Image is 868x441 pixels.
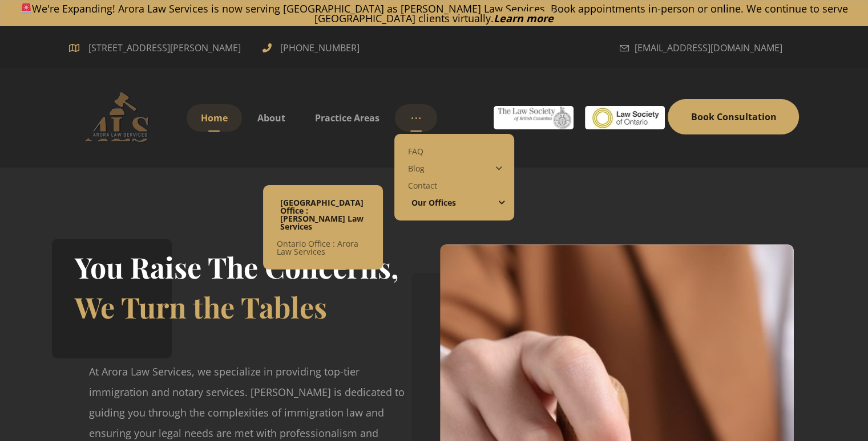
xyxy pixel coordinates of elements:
[257,112,285,124] span: About
[494,106,574,129] img: #
[75,247,399,287] h2: You Raise The Concerns,
[187,104,242,132] a: Home
[395,104,437,132] a: More links
[408,146,423,157] span: FAQ
[201,112,228,124] span: Home
[691,111,776,123] span: Book Consultation
[84,39,245,57] span: [STREET_ADDRESS][PERSON_NAME]
[585,106,665,129] img: #
[280,197,364,232] span: [GEOGRAPHIC_DATA] Office : [PERSON_NAME] Law Services
[668,99,799,134] a: Book Consultation
[408,180,437,191] span: Contact
[277,39,362,57] span: [PHONE_NUMBER]
[411,197,456,208] span: Our Offices
[301,104,394,132] a: Practice Areas
[494,11,554,25] a: Learn more
[277,238,358,257] span: Ontario Office : Arora Law Services
[21,3,31,14] img: 🚨
[634,39,782,57] span: [EMAIL_ADDRESS][DOMAIN_NAME]
[69,40,245,53] a: [STREET_ADDRESS][PERSON_NAME]
[69,91,172,142] a: Advocate (IN) | Barrister (CA) | Solicitor | Notary Public
[263,40,362,53] a: [PHONE_NUMBER]
[408,163,425,174] span: Blog
[75,288,327,326] span: We Turn the Tables
[315,112,380,124] span: Practice Areas
[69,91,172,142] img: Arora Law Services
[243,104,300,132] a: About
[1,3,867,23] p: We're Expanding! Arora Law Services is now serving [GEOGRAPHIC_DATA] as [PERSON_NAME] Law Service...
